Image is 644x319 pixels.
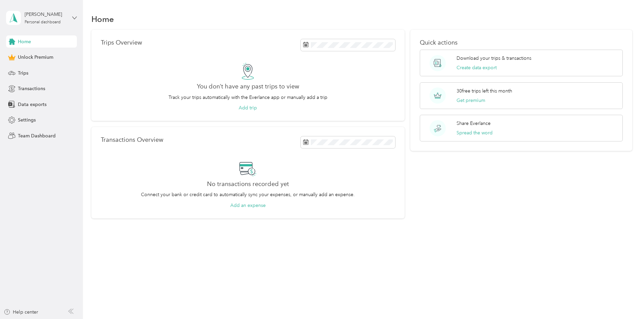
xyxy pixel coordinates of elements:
h2: No transactions recorded yet [207,181,289,188]
span: Data exports [18,101,47,108]
button: Get premium [457,97,485,104]
p: Track your trips automatically with the Everlance app or manually add a trip [169,94,327,101]
div: [PERSON_NAME] [25,11,67,18]
span: Trips [18,70,28,77]
button: Spread the word [457,129,493,136]
span: Transactions [18,85,45,92]
p: Trips Overview [101,39,142,46]
p: Share Everlance [457,120,491,127]
button: Add trip [239,104,257,111]
span: Unlock Premium [18,54,53,61]
span: Home [18,38,31,45]
h2: You don’t have any past trips to view [197,83,299,90]
button: Help center [4,309,38,316]
p: 30 free trips left this month [457,87,512,95]
p: Quick actions [420,39,623,46]
p: Transactions Overview [101,136,163,143]
h1: Home [91,16,114,23]
p: Connect your bank or credit card to automatically sync your expenses, or manually add an expense. [141,191,355,198]
button: Add an expense [230,202,266,209]
p: Download your trips & transactions [457,55,531,62]
button: Create data export [457,64,497,71]
iframe: Everlance-gr Chat Button Frame [606,281,644,319]
span: Team Dashboard [18,132,56,139]
div: Personal dashboard [25,20,61,24]
span: Settings [18,116,36,124]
